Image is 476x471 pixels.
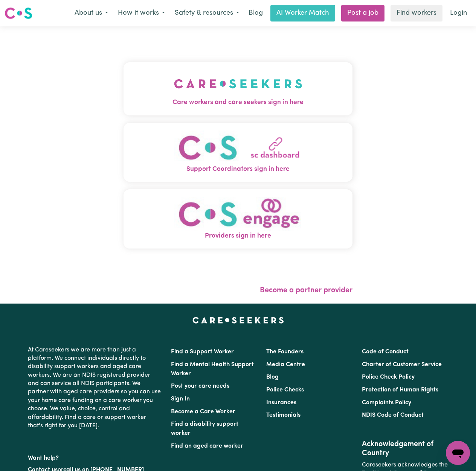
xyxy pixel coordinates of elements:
[260,287,352,294] a: Become a partner provider
[70,5,113,21] button: About us
[171,362,254,377] a: Find a Mental Health Support Worker
[362,362,442,368] a: Charter of Customer Service
[266,374,279,380] a: Blog
[391,5,442,21] a: Find workers
[171,409,235,415] a: Become a Care Worker
[362,387,438,393] a: Protection of Human Rights
[124,231,352,241] span: Providers sign in here
[244,5,267,21] a: Blog
[5,6,32,20] img: Careseekers logo
[124,98,352,107] span: Care workers and care seekers sign in here
[171,349,234,355] a: Find a Support Worker
[124,123,352,182] button: Support Coordinators sign in here
[341,5,384,21] a: Post a job
[266,387,304,393] a: Police Checks
[171,421,238,436] a: Find a disability support worker
[124,62,352,115] button: Care workers and care seekers sign in here
[266,362,305,368] a: Media Centre
[28,343,162,433] p: At Careseekers we are more than just a platform. We connect individuals directly to disability su...
[5,5,32,22] a: Careseekers logo
[362,440,448,458] h2: Acknowledgement of Country
[266,349,304,355] a: The Founders
[113,5,170,21] button: How it works
[362,374,415,380] a: Police Check Policy
[171,443,243,449] a: Find an aged care worker
[362,400,411,406] a: Complaints Policy
[266,412,301,418] a: Testimonials
[266,400,296,406] a: Insurances
[170,5,244,21] button: Safety & resources
[270,5,335,21] a: AI Worker Match
[171,383,229,389] a: Post your care needs
[124,189,352,249] button: Providers sign in here
[445,5,471,21] a: Login
[124,164,352,174] span: Support Coordinators sign in here
[192,317,284,323] a: Careseekers home page
[446,441,470,465] iframe: Button to launch messaging window
[28,451,162,462] p: Want help?
[171,396,190,402] a: Sign In
[362,349,409,355] a: Code of Conduct
[362,412,424,418] a: NDIS Code of Conduct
